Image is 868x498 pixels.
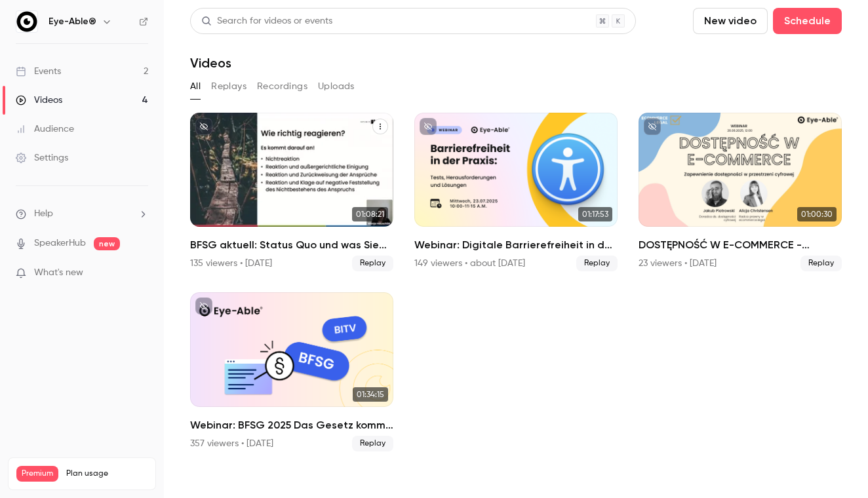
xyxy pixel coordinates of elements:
button: Recordings [257,76,307,97]
img: Eye-Able® [16,11,37,32]
a: 01:00:30DOSTĘPNOŚĆ W E-COMMERCE - zapewnienie dostępności w przestrzeni cyfrowej23 viewers • [DAT... [639,113,842,271]
a: 01:34:15Webinar: BFSG 2025 Das Gesetz kommt – Sind Sie bereit?357 viewers • [DATE]Replay [190,292,393,451]
div: 357 viewers • [DATE] [190,437,273,450]
li: Webinar: BFSG 2025 Das Gesetz kommt – Sind Sie bereit? [190,292,393,451]
button: Uploads [318,76,355,97]
a: SpeakerHub [34,237,86,250]
h2: Webinar: BFSG 2025 Das Gesetz kommt – Sind Sie bereit? [190,417,393,433]
a: 01:17:53Webinar: Digitale Barrierefreiheit in der Praxis149 viewers • about [DATE]Replay [414,113,618,271]
span: 01:08:21 [352,207,388,221]
h2: Webinar: Digitale Barrierefreiheit in der Praxis [414,237,618,253]
div: Audience [16,123,74,136]
section: Videos [190,8,842,490]
ul: Videos [190,113,842,451]
button: unpublished [195,118,212,135]
h1: Videos [190,55,231,71]
h2: DOSTĘPNOŚĆ W E-COMMERCE - zapewnienie dostępności w przestrzeni cyfrowej [639,237,842,253]
button: Schedule [773,8,842,34]
div: Events [16,65,61,78]
span: Premium [16,466,58,482]
span: new [94,237,120,250]
div: 135 viewers • [DATE] [190,257,272,270]
li: help-dropdown-opener [16,207,148,221]
span: 01:34:15 [353,387,388,402]
span: 01:17:53 [578,207,612,221]
button: unpublished [644,118,661,135]
h2: BFSG aktuell: Status Quo und was Sie jetzt tun müssen [190,237,393,253]
h6: Eye-Able® [49,15,96,28]
a: 01:08:21BFSG aktuell: Status Quo und was Sie jetzt tun müssen135 viewers • [DATE]Replay [190,113,393,271]
button: unpublished [195,297,212,315]
span: Replay [352,256,393,271]
li: BFSG aktuell: Status Quo und was Sie jetzt tun müssen [190,113,393,271]
span: Replay [576,256,618,271]
div: Videos [16,94,62,107]
span: Plan usage [66,469,148,479]
iframe: Noticeable Trigger [132,267,148,279]
span: 01:00:30 [797,207,837,221]
button: New video [693,8,768,34]
div: Settings [16,151,68,164]
span: Help [34,207,53,221]
div: Search for videos or events [201,14,332,28]
li: Webinar: Digitale Barrierefreiheit in der Praxis [414,113,618,271]
span: Replay [800,256,842,271]
button: All [190,76,201,97]
span: What's new [34,266,83,280]
span: Replay [352,436,393,451]
button: unpublished [420,118,437,135]
div: 149 viewers • about [DATE] [414,257,525,270]
div: 23 viewers • [DATE] [639,257,717,270]
li: DOSTĘPNOŚĆ W E-COMMERCE - zapewnienie dostępności w przestrzeni cyfrowej [639,113,842,271]
button: Replays [211,76,247,97]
